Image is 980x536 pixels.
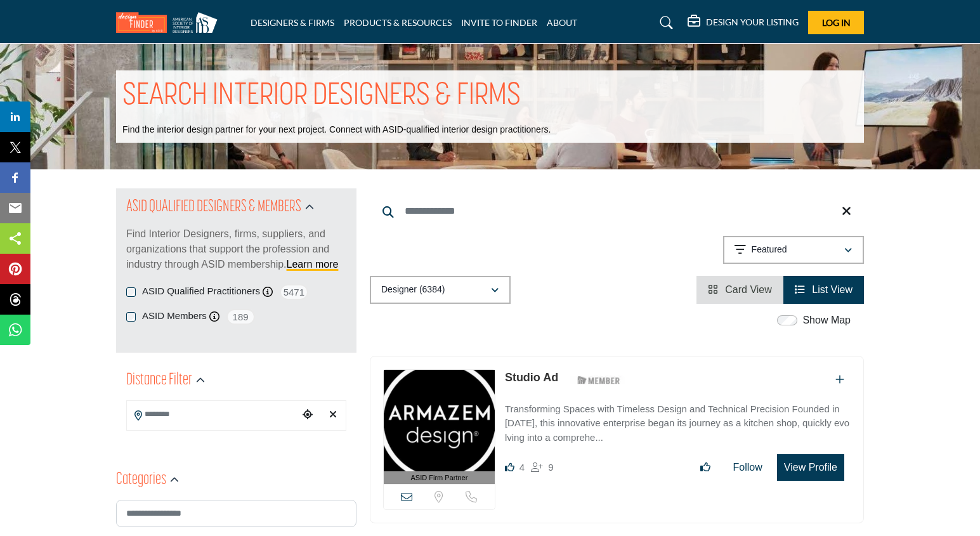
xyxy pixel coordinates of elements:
[692,455,719,480] button: Like listing
[287,259,339,270] a: Learn more
[812,284,853,295] span: List View
[461,17,537,28] a: INVITE TO FINDER
[783,276,864,304] li: List View
[126,312,136,322] input: ASID Members checkbox
[142,284,260,299] label: ASID Qualified Practitioners
[648,13,681,33] a: Search
[777,454,844,481] button: View Profile
[370,276,511,304] button: Designer (6384)
[696,276,783,304] li: Card View
[323,402,343,429] div: Clear search location
[381,284,445,296] p: Designer (6384)
[688,15,799,30] div: DESIGN YOUR LISTING
[116,469,166,492] h2: Categories
[226,309,255,325] span: 189
[505,462,514,472] i: Likes
[280,284,308,300] span: 5471
[505,369,558,386] p: Studio Ad
[505,371,558,384] a: Studio Ad
[802,313,851,328] label: Show Map
[547,17,577,28] a: ABOUT
[126,226,346,272] p: Find Interior Designers, firms, suppliers, and organizations that support the profession and indu...
[126,287,136,297] input: ASID Qualified Practitioners checkbox
[116,500,356,527] input: Search Category
[752,244,787,256] p: Featured
[725,455,771,480] button: Follow
[298,402,317,429] div: Choose your current location
[519,462,525,473] span: 4
[505,395,851,445] a: Transforming Spaces with Timeless Design and Technical Precision Founded in [DATE], this innovati...
[808,11,864,34] button: Log In
[708,284,772,295] a: View Card
[725,284,772,295] span: Card View
[531,460,553,475] div: Followers
[122,124,551,136] p: Find the interior design partner for your next project. Connect with ASID-qualified interior desi...
[122,77,521,116] h1: SEARCH INTERIOR DESIGNERS & FIRMS
[126,369,192,392] h2: Distance Filter
[570,372,627,388] img: ASID Members Badge Icon
[723,236,864,264] button: Featured
[116,12,224,33] img: Site Logo
[127,402,298,427] input: Search Location
[795,284,853,295] a: View List
[384,370,495,471] img: Studio Ad
[370,196,864,226] input: Search Keyword
[251,17,334,28] a: DESIGNERS & FIRMS
[126,196,301,219] h2: ASID QUALIFIED DESIGNERS & MEMBERS
[142,309,207,324] label: ASID Members
[384,370,495,485] a: ASID Firm Partner
[505,402,851,445] p: Transforming Spaces with Timeless Design and Technical Precision Founded in [DATE], this innovati...
[706,16,799,28] h5: DESIGN YOUR LISTING
[411,473,468,483] span: ASID Firm Partner
[344,17,452,28] a: PRODUCTS & RESOURCES
[548,462,553,473] span: 9
[835,374,844,385] a: Add To List
[822,17,851,28] span: Log In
